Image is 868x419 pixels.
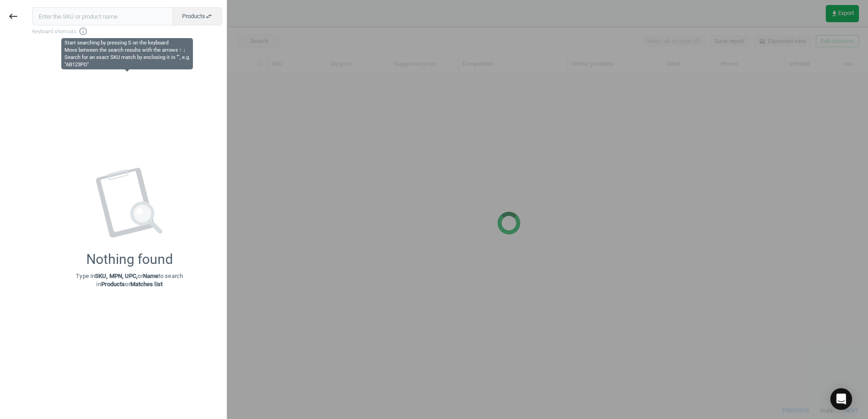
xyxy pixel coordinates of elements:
[130,281,163,287] strong: Matches list
[143,273,158,279] strong: Name
[182,12,212,20] span: Products
[86,251,173,268] div: Nothing found
[830,388,852,410] div: Open Intercom Messenger
[32,7,173,25] input: Enter the SKU or product name
[173,7,222,25] button: Productsswap_horiz
[76,272,183,288] p: Type in or to search in or
[64,39,190,68] div: Start searching by pressing S on the keyboard Move between the search results with the arrows ↑ ↓...
[101,281,125,287] strong: Products
[79,27,88,36] i: info_outline
[32,27,222,36] span: Keyboard shortcuts
[205,13,212,20] i: swap_horiz
[3,6,24,27] button: keyboard_backspace
[8,11,19,22] i: keyboard_backspace
[95,273,138,279] strong: SKU, MPN, UPC,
